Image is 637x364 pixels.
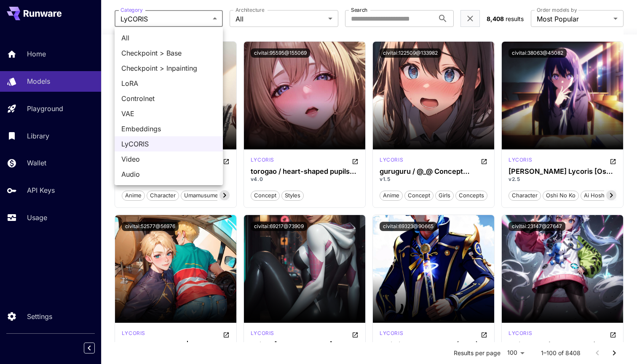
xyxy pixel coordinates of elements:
[121,48,216,58] span: Checkpoint > Base
[121,139,216,149] span: LyCORIS
[121,109,216,119] span: VAE
[121,169,216,179] span: Audio
[121,154,216,164] span: Video
[121,93,216,104] span: Controlnet
[121,33,216,43] span: All
[121,63,216,73] span: Checkpoint > Inpainting
[121,124,216,134] span: Embeddings
[121,78,216,88] span: LoRA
